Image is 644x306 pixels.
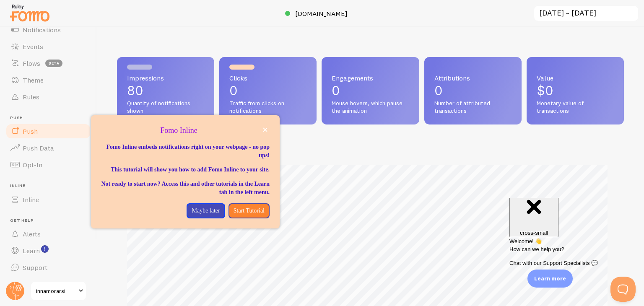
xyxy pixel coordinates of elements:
p: 0 [332,84,409,97]
p: This tutorial will show you how to add Fomo Inline to your site. [101,166,270,174]
span: Rules [23,93,39,101]
a: Alerts [5,226,91,242]
span: Mouse hovers, which pause the animation [332,100,409,114]
p: Learn more [534,275,566,283]
p: Not ready to start now? Access this and other tutorials in the Learn tab in the left menu. [101,180,270,197]
span: Monetary value of transactions [537,100,614,114]
span: Events [23,42,43,51]
div: Fomo Inline [91,115,280,228]
p: Fomo Inline [101,125,270,136]
a: Notifications [5,21,91,38]
span: Support [23,263,47,272]
p: Fomo Inline embeds notifications right on your webpage - no pop ups! [101,143,270,160]
button: Start Tutorial [229,203,270,218]
span: Attributions [434,75,512,81]
span: Get Help [10,218,91,223]
div: Learn more [527,270,573,288]
a: Learn [5,242,91,259]
a: Flows beta [5,55,91,72]
a: Rules [5,88,91,105]
a: Support [5,259,91,276]
span: Inline [10,183,91,189]
span: Number of attributed transactions [434,100,512,114]
span: Engagements [332,75,409,81]
p: Start Tutorial [234,207,265,215]
span: $0 [537,82,553,99]
button: close, [261,125,270,134]
span: Clicks [229,75,306,81]
span: Push [23,127,38,135]
span: Notifications [23,26,61,34]
span: Traffic from clicks on notifications [229,100,306,114]
a: Inline [5,191,91,208]
span: Alerts [23,230,41,238]
span: Push Data [23,144,54,152]
span: Theme [23,76,44,84]
span: Flows [23,59,40,67]
p: 80 [127,84,204,97]
svg: <p>Watch New Feature Tutorials!</p> [41,245,49,253]
span: Push [10,115,91,121]
a: Push Data [5,140,91,156]
span: beta [45,60,62,67]
a: Push [5,123,91,140]
span: Inline [23,195,39,204]
span: Opt-In [23,161,42,169]
img: fomo-relay-logo-orange.svg [9,2,51,23]
a: innamorarsi [30,281,87,301]
p: Maybe later [192,207,220,215]
p: 0 [229,84,306,97]
button: Maybe later [187,203,225,218]
iframe: Help Scout Beacon - Open [610,277,636,302]
span: Quantity of notifications shown [127,100,204,114]
iframe: Help Scout Beacon - Messages and Notifications [505,198,640,277]
span: Learn [23,246,40,255]
span: innamorarsi [36,286,76,296]
a: Opt-In [5,156,91,173]
span: Value [537,75,614,81]
p: 0 [434,84,512,97]
a: Theme [5,72,91,88]
span: Impressions [127,75,204,81]
a: Events [5,38,91,55]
